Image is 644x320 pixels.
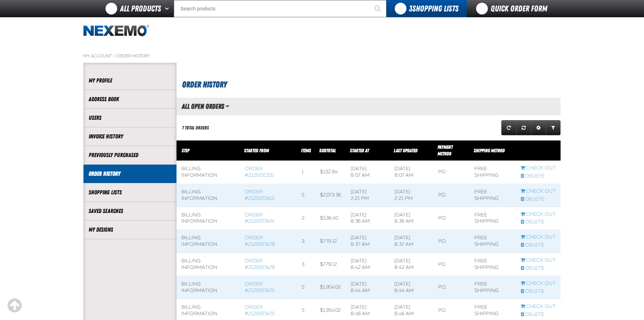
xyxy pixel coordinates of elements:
[390,276,433,299] td: [DATE] 8:44 AM
[470,230,516,253] td: Free Shipping
[521,188,556,195] a: Continue checkout started from Z120072412
[521,219,556,225] a: Delete checkout started from Z120073474
[7,298,22,313] div: Scroll to the top
[315,230,346,253] td: $779.12
[315,161,346,184] td: $132.84
[390,253,433,276] td: [DATE] 8:42 AM
[390,161,433,184] td: [DATE] 8:07 AM
[297,276,315,299] td: 5
[470,276,516,299] td: Free Shipping
[181,258,235,271] div: Billing Information
[470,161,516,184] td: Free Shipping
[470,207,516,230] td: Free Shipping
[113,53,115,59] span: /
[120,2,161,15] span: All Products
[181,166,235,179] div: Billing Information
[245,235,275,247] a: Order #Z120073478
[433,253,470,276] td: P.O.
[346,184,390,207] td: [DATE] 2:21 PM
[83,25,149,37] img: Nexemo logo
[521,165,556,172] a: Continue checkout started from Z120071331
[531,120,546,135] a: Expand or Collapse Grid Settings
[315,276,346,299] td: $1,954.02
[521,173,556,180] a: Delete checkout started from Z120071331
[297,161,315,184] td: 1
[83,53,561,59] nav: Breadcrumbs
[433,184,470,207] td: P.O.
[521,234,556,241] a: Continue checkout started from Z120073478
[516,120,531,135] a: Reset grid action
[181,281,235,294] div: Billing Information
[390,230,433,253] td: [DATE] 8:37 AM
[181,235,235,248] div: Billing Information
[346,207,390,230] td: [DATE] 8:36 AM
[315,184,346,207] td: $2,073.36
[177,103,224,110] h2: All Open Orders
[181,212,235,225] div: Billing Information
[89,95,171,103] a: Address Book
[182,125,209,131] div: 7 Total Orders
[83,53,112,59] a: My Account
[346,230,390,253] td: [DATE] 8:37 AM
[245,166,274,178] a: Order #Z120071331
[521,280,556,287] a: Continue checkout started from Z120073475
[319,148,336,153] span: Subtotal
[89,226,171,234] a: My Designs
[521,242,556,249] a: Delete checkout started from Z120073478
[521,265,556,272] a: Delete checkout started from Z120073478
[181,304,235,317] div: Billing Information
[301,148,311,153] span: Items
[521,311,556,318] a: Delete checkout started from Z120073475
[89,188,171,196] a: Shopping Lists
[433,207,470,230] td: P.O.
[297,230,315,253] td: 3
[546,120,561,135] a: Expand or Collapse Grid Filters
[245,258,275,270] a: Order #Z120073478
[244,148,269,153] span: Started From
[350,148,369,153] a: Started At
[315,207,346,230] td: $536.40
[501,120,516,135] a: Refresh grid action
[89,170,171,178] a: Order History
[89,114,171,122] a: Users
[521,288,556,295] a: Delete checkout started from Z120073475
[437,144,453,156] a: Payment Method
[182,80,227,89] span: Order History
[116,53,150,59] a: Order History
[433,161,470,184] td: P.O.
[390,184,433,207] td: [DATE] 2:21 PM
[297,207,315,230] td: 2
[346,161,390,184] td: [DATE] 8:07 AM
[521,303,556,310] a: Continue checkout started from Z120073475
[245,189,274,201] a: Order #Z120072412
[470,253,516,276] td: Free Shipping
[181,189,235,202] div: Billing Information
[433,230,470,253] td: P.O.
[89,77,171,85] a: My Profile
[89,133,171,140] a: Invoice History
[516,140,561,161] th: Row actions
[433,276,470,299] td: P.O.
[245,281,275,293] a: Order #Z120073475
[89,151,171,159] a: Previously Purchased
[315,253,346,276] td: $779.12
[245,304,275,317] a: Order #Z120073475
[409,4,459,13] span: Shopping Lists
[89,207,171,215] a: Saved Searches
[394,148,417,153] a: Last Updated
[474,148,505,153] span: Shipping Method
[297,253,315,276] td: 3
[521,196,556,203] a: Delete checkout started from Z120072412
[297,184,315,207] td: 5
[346,253,390,276] td: [DATE] 8:42 AM
[521,257,556,264] a: Continue checkout started from Z120073478
[521,211,556,218] a: Continue checkout started from Z120073474
[182,148,189,153] span: Step
[346,276,390,299] td: [DATE] 8:44 AM
[83,25,149,37] a: Home
[470,184,516,207] td: Free Shipping
[245,212,274,224] a: Order #Z120073474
